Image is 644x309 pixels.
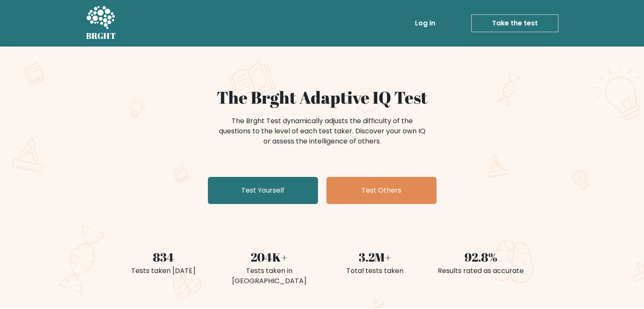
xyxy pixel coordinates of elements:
[221,248,317,266] div: 204K+
[116,87,529,108] h1: The Brght Adaptive IQ Test
[412,15,439,32] a: Log in
[327,266,423,276] div: Total tests taken
[116,248,211,266] div: 834
[471,14,558,32] a: Take the test
[86,3,116,43] a: BRGHT
[433,248,529,266] div: 92.8%
[216,116,428,146] div: The Brght Test dynamically adjusts the difficulty of the questions to the level of each test take...
[86,31,116,41] h5: BRGHT
[208,177,318,204] a: Test Yourself
[326,177,437,204] a: Test Others
[327,248,423,266] div: 3.2M+
[221,266,317,286] div: Tests taken in [GEOGRAPHIC_DATA]
[433,266,529,276] div: Results rated as accurate
[116,266,211,276] div: Tests taken [DATE]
